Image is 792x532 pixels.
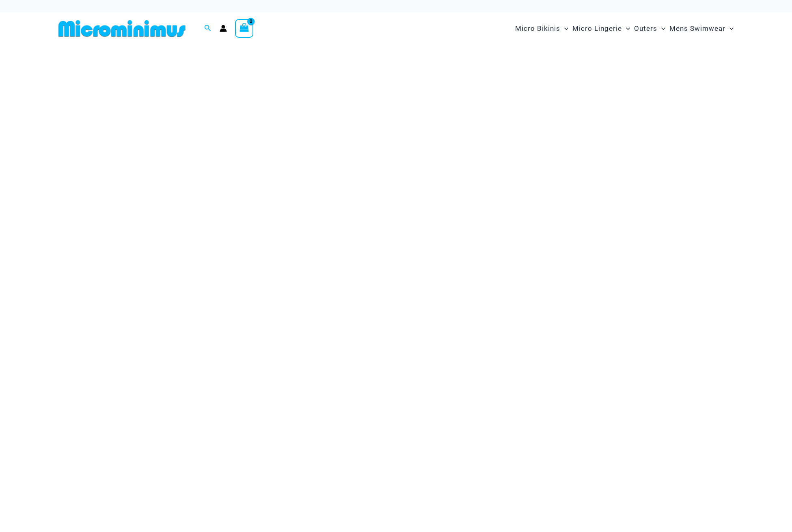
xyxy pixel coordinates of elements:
[657,18,665,39] span: Menu Toggle
[570,16,632,41] a: Micro LingerieMenu ToggleMenu Toggle
[667,16,736,41] a: Mens SwimwearMenu ToggleMenu Toggle
[669,18,725,39] span: Mens Swimwear
[513,16,570,41] a: Micro BikinisMenu ToggleMenu Toggle
[560,18,568,39] span: Menu Toggle
[622,18,630,39] span: Menu Toggle
[55,19,189,38] img: MM SHOP LOGO FLAT
[204,24,211,34] a: Search icon link
[632,16,667,41] a: OutersMenu ToggleMenu Toggle
[220,25,227,32] a: Account icon link
[512,15,737,42] nav: Site Navigation
[235,19,254,38] a: View Shopping Cart, empty
[634,18,657,39] span: Outers
[572,18,622,39] span: Micro Lingerie
[725,18,734,39] span: Menu Toggle
[515,18,560,39] span: Micro Bikinis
